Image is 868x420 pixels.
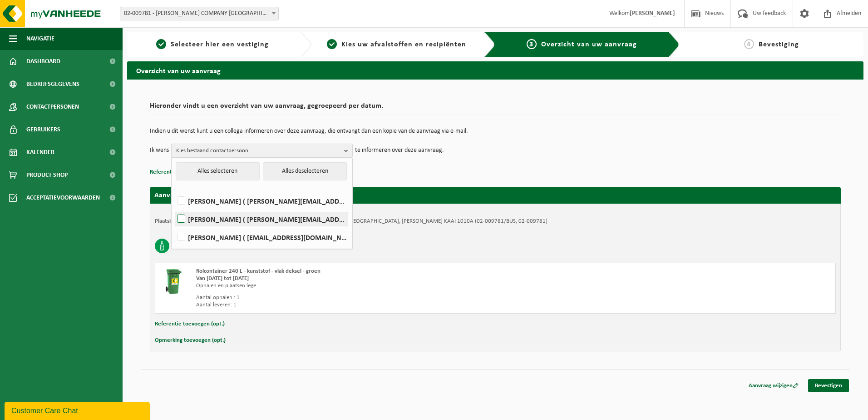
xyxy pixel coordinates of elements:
span: Dashboard [26,50,60,73]
span: 1 [156,39,166,49]
iframe: chat widget [5,400,152,420]
h2: Overzicht van uw aanvraag [127,61,863,79]
button: Kies bestaand contactpersoon [171,144,353,157]
span: Kies bestaand contactpersoon [176,144,340,158]
div: Aantal leveren: 1 [196,301,532,309]
p: Indien u dit wenst kunt u een collega informeren over deze aanvraag, die ontvangt dan een kopie v... [150,128,841,135]
a: Aanvraag wijzigen [742,379,805,392]
strong: [PERSON_NAME] [630,10,675,17]
span: Overzicht van uw aanvraag [541,41,637,48]
span: Bevestiging [759,41,799,48]
label: [PERSON_NAME] ( [EMAIL_ADDRESS][DOMAIN_NAME] ) [175,230,348,244]
button: Referentie toevoegen (opt.) [150,166,220,178]
strong: Aanvraag voor [DATE] [154,192,222,199]
span: Kies uw afvalstoffen en recipiënten [341,41,466,48]
div: Aantal ophalen : 1 [196,294,532,301]
span: Bedrijfsgegevens [26,73,79,95]
td: [PERSON_NAME] COMPANY [GEOGRAPHIC_DATA] NV, 9000 [GEOGRAPHIC_DATA], [PERSON_NAME] KAAI 1010A (02-... [203,218,547,225]
span: Kalender [26,141,54,164]
span: Gebruikers [26,118,60,141]
span: Selecteer hier een vestiging [171,41,269,48]
span: Contactpersonen [26,95,79,118]
p: te informeren over deze aanvraag. [355,144,444,157]
label: [PERSON_NAME] ( [PERSON_NAME][EMAIL_ADDRESS][DOMAIN_NAME] ) [175,194,348,208]
strong: Plaatsingsadres: [155,218,194,224]
strong: Van [DATE] tot [DATE] [196,275,249,281]
a: 2Kies uw afvalstoffen en recipiënten [316,39,478,50]
button: Alles deselecteren [263,162,347,180]
p: Ik wens [150,144,169,157]
img: WB-0240-HPE-GN-01.png [160,268,187,295]
a: Bevestigen [808,379,849,392]
span: Product Shop [26,164,68,186]
h2: Hieronder vindt u een overzicht van uw aanvraag, gegroepeerd per datum. [150,102,841,115]
button: Referentie toevoegen (opt.) [155,318,225,330]
span: 02-009781 - LOUIS DREYFUS COMPANY BELGIUM NV - GENT [120,7,278,20]
button: Alles selecteren [176,162,260,180]
div: Ophalen en plaatsen lege [196,282,532,290]
span: 2 [327,39,337,49]
a: 1Selecteer hier een vestiging [132,39,293,50]
span: 3 [527,39,537,49]
span: Navigatie [26,27,54,50]
span: Rolcontainer 240 L - kunststof - vlak deksel - groen [196,268,321,274]
button: Opmerking toevoegen (opt.) [155,335,226,346]
span: 4 [744,39,754,49]
span: Acceptatievoorwaarden [26,186,100,209]
label: [PERSON_NAME] ( [PERSON_NAME][EMAIL_ADDRESS][DOMAIN_NAME] ) [175,212,348,226]
span: 02-009781 - LOUIS DREYFUS COMPANY BELGIUM NV - GENT [120,7,279,20]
